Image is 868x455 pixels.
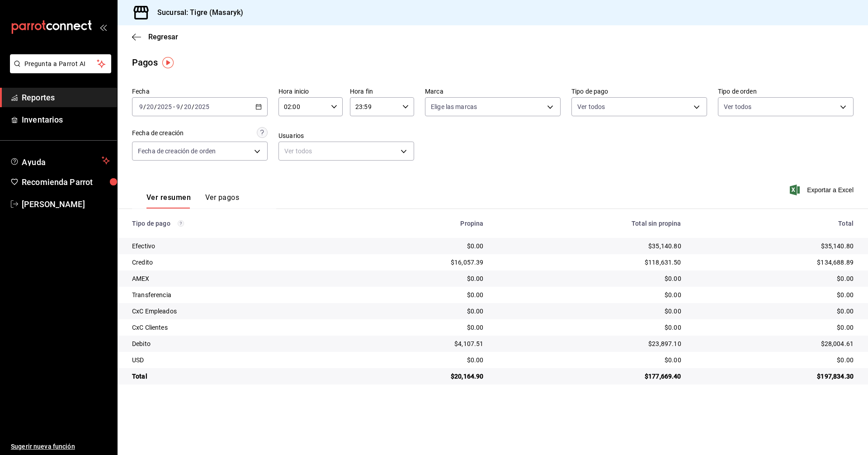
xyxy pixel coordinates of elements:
[352,290,484,299] div: $0.00
[352,372,484,381] div: $20,164.90
[498,372,681,381] div: $177,669.40
[132,355,338,365] div: USD
[173,103,175,110] span: -
[192,103,194,110] span: /
[696,307,854,316] div: $0.00
[132,323,338,332] div: CxC Clientes
[350,88,414,95] label: Hora fin
[146,193,239,209] div: navigation tabs
[22,91,110,104] span: Reportes
[157,103,172,110] input: ----
[352,242,484,251] div: $0.00
[352,339,484,348] div: $4,107.51
[498,274,681,283] div: $0.00
[352,220,484,227] div: Propina
[352,274,484,283] div: $0.00
[718,88,854,95] label: Tipo de orden
[150,7,243,18] h3: Sucursal: Tigre (Masaryk)
[724,102,751,111] span: Ver todos
[696,323,854,332] div: $0.00
[696,258,854,267] div: $134,688.89
[352,258,484,267] div: $16,057.39
[180,103,183,110] span: /
[148,33,178,41] span: Regresar
[22,176,110,188] span: Recomienda Parrot
[10,54,111,73] button: Pregunta a Parrot AI
[696,220,854,227] div: Total
[162,57,174,68] img: Tooltip marker
[696,242,854,251] div: $35,140.80
[498,258,681,267] div: $118,631.50
[696,372,854,381] div: $197,834.30
[99,24,107,31] button: open_drawer_menu
[278,142,414,161] div: Ver todos
[184,103,192,110] input: --
[696,339,854,348] div: $28,004.61
[138,147,216,156] span: Fecha de creación de orden
[792,185,854,195] button: Exportar a Excel
[498,290,681,299] div: $0.00
[146,193,191,209] button: Ver resumen
[498,220,681,227] div: Total sin propina
[132,372,338,381] div: Total
[146,103,154,110] input: --
[498,307,681,316] div: $0.00
[425,88,561,95] label: Marca
[6,66,111,75] a: Pregunta a Parrot AI
[132,88,268,95] label: Fecha
[696,274,854,283] div: $0.00
[498,339,681,348] div: $23,897.10
[132,56,158,69] div: Pagos
[696,290,854,299] div: $0.00
[22,155,98,166] span: Ayuda
[194,103,210,110] input: ----
[176,103,180,110] input: --
[11,442,110,451] span: Sugerir nueva función
[132,242,338,251] div: Efectivo
[498,242,681,251] div: $35,140.80
[178,220,184,227] svg: Los pagos realizados con Pay y otras terminales son montos brutos.
[22,114,110,126] span: Inventarios
[498,355,681,365] div: $0.00
[696,355,854,365] div: $0.00
[498,323,681,332] div: $0.00
[154,103,157,110] span: /
[352,323,484,332] div: $0.00
[132,33,178,41] button: Regresar
[278,88,343,95] label: Hora inicio
[352,307,484,316] div: $0.00
[571,88,707,95] label: Tipo de pago
[352,355,484,365] div: $0.00
[278,133,414,139] label: Usuarios
[132,274,338,283] div: AMEX
[132,307,338,316] div: CxC Empleados
[431,102,477,111] span: Elige las marcas
[132,258,338,267] div: Credito
[132,128,184,138] div: Fecha de creación
[143,103,146,110] span: /
[132,290,338,299] div: Transferencia
[205,193,239,209] button: Ver pagos
[132,339,338,348] div: Debito
[24,59,97,69] span: Pregunta a Parrot AI
[22,198,110,210] span: [PERSON_NAME]
[139,103,143,110] input: --
[577,102,605,111] span: Ver todos
[132,220,338,227] div: Tipo de pago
